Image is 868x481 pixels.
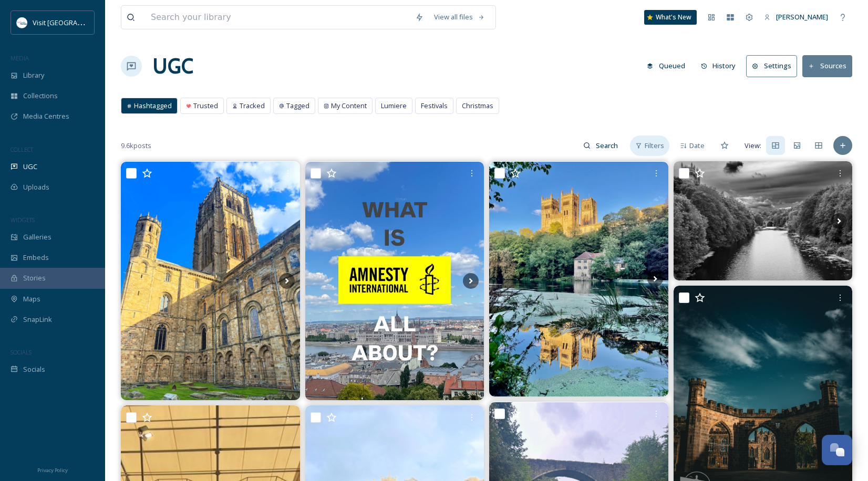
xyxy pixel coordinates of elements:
span: My Content [331,101,367,111]
img: More from Durham Cathedral. I also climbed the 325 steps to the top ✨ #durham #durhamcathedral [121,162,300,400]
span: Privacy Policy [37,467,68,474]
span: Galleries [23,232,51,242]
span: Embeds [23,253,49,263]
span: Lumiere [381,101,407,111]
span: Media Centres [23,111,69,121]
span: View: [745,141,761,151]
a: What's New [644,10,697,25]
span: Date [689,141,705,151]
a: History [696,56,747,76]
span: 9.6k posts [121,141,151,151]
span: COLLECT [11,145,33,153]
a: UGC [152,50,193,82]
a: Privacy Policy [37,463,68,476]
span: Maps [23,294,40,304]
span: Tagged [286,101,309,111]
span: Tracked [240,101,265,111]
img: Home. What a place. visitdurham durhamcathedral #reflect #prefectlyimperfect #durham #waterreflec... [489,162,668,396]
span: MEDIA [11,54,29,62]
span: SOCIALS [11,348,32,356]
button: Sources [802,55,852,77]
span: Stories [23,273,46,283]
span: Visit [GEOGRAPHIC_DATA] [33,17,114,27]
span: Hashtagged [134,101,172,111]
span: WIDGETS [11,216,35,224]
img: 1680077135441.jpeg [17,17,27,28]
a: Queued [642,56,696,76]
input: Search [591,135,625,156]
button: History [696,56,741,76]
a: [PERSON_NAME] [759,7,833,27]
span: Library [23,70,44,80]
span: [PERSON_NAME] [776,12,828,22]
a: Settings [746,55,802,77]
button: Open Chat [822,435,852,465]
input: Search your library [146,6,410,29]
span: SnapLink [23,315,52,325]
img: Durham City views #durham #landscape #river #bridges #durhamcity #b&wphoto #bandwphotography #pho... [674,161,853,280]
span: Christmas [462,101,493,111]
span: UGC [23,162,37,172]
span: Festivals [421,101,448,111]
img: The challenge is fuelled by its fundraising mission – Amnesty International UK (amnestyuk) is the... [305,162,484,400]
a: View all files [429,7,490,27]
span: Socials [23,364,45,374]
span: Uploads [23,182,49,192]
span: Collections [23,91,58,101]
button: Queued [642,56,690,76]
button: Settings [746,55,797,77]
span: Trusted [193,101,218,111]
span: Filters [645,141,664,151]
